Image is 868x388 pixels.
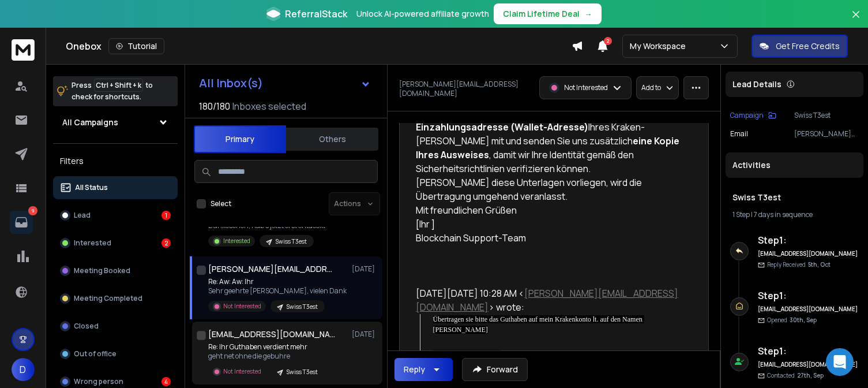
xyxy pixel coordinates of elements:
[62,117,118,128] h1: All Campaigns
[399,80,532,98] p: [PERSON_NAME][EMAIL_ADDRESS][DOMAIN_NAME]
[74,211,91,220] p: Lead
[732,79,781,90] p: Lead Details
[74,377,123,386] p: Wrong person
[208,286,347,296] p: Sehr geehrte [PERSON_NAME], vielen Dank
[223,302,261,311] p: Not Interested
[53,287,178,310] button: Meeting Completed
[732,192,856,203] h1: Swiss T3est
[199,99,230,113] span: 180 / 180
[356,8,489,20] p: Unlock AI-powered affiliate growth
[394,358,453,381] button: Reply
[790,316,817,324] span: 30th, Sep
[754,210,813,219] span: 7 days in sequence
[10,211,33,234] a: 9
[74,349,117,359] p: Out of office
[730,111,764,120] p: Campaign
[74,322,99,331] p: Closed
[404,364,425,375] div: Reply
[767,260,831,269] p: Reply Received
[564,83,608,92] p: Not Interested
[12,358,35,381] button: D
[74,238,111,248] p: Interested
[776,40,840,52] p: Get Free Credits
[751,35,848,58] button: Get Free Credits
[767,371,824,380] p: Contacted
[94,79,143,92] span: Ctrl + Shift + k
[286,126,378,152] button: Others
[462,358,528,381] button: Forward
[848,7,863,35] button: Close banner
[758,344,859,358] h6: Step 1 :
[730,111,776,120] button: Campaign
[208,342,325,352] p: Re: Ihr Guthaben verdient mehr
[28,206,37,215] p: 9
[797,371,824,379] span: 27th, Sep
[194,125,286,153] button: Primary
[53,342,178,365] button: Out of office
[74,266,130,275] p: Meeting Booked
[433,350,501,358] span: mfg [PERSON_NAME]
[211,199,231,208] label: Select
[433,315,644,334] span: Übertragen sie bitte das Guthaben auf mein Krakenkonto lt. auf den Namen [PERSON_NAME]
[732,210,856,219] div: |
[276,237,307,246] p: Swiss T3est
[223,367,261,376] p: Not Interested
[53,111,178,134] button: All Campaigns
[416,286,683,314] div: [DATE][DATE] 10:28 AM < > wrote:
[794,111,859,120] p: Swiss T3est
[726,152,863,178] div: Activities
[416,79,683,176] div: vielen Dank für Ihre Nachricht. Wir haben Ihre Anweisung zur Übertragung des Guthabens erhalten. ...
[190,72,380,95] button: All Inbox(s)
[758,360,859,369] h6: [EMAIL_ADDRESS][DOMAIN_NAME]
[53,204,178,227] button: Lead1
[208,352,325,361] p: geht net ohne die gebuhre
[108,38,164,54] button: Tutorial
[72,80,153,103] p: Press to check for shortcuts.
[758,305,859,314] h6: [EMAIL_ADDRESS][DOMAIN_NAME]
[208,277,347,286] p: Re: Aw: Aw: Ihr
[161,238,171,248] div: 2
[161,377,171,386] div: 4
[604,37,612,45] span: 2
[758,249,859,258] h6: [EMAIL_ADDRESS][DOMAIN_NAME]
[758,289,859,303] h6: Step 1 :
[223,237,250,245] p: Interested
[730,129,748,139] p: Email
[494,3,602,24] button: Claim Lifetime Deal→
[53,153,178,169] h3: Filters
[287,303,318,311] p: Swiss T3est
[416,176,683,203] div: [PERSON_NAME] diese Unterlagen vorliegen, wird die Übertragung umgehend veranlasst.
[794,129,859,139] p: [PERSON_NAME][EMAIL_ADDRESS][DOMAIN_NAME]
[208,329,335,340] h1: [EMAIL_ADDRESS][DOMAIN_NAME]
[208,263,335,275] h1: [PERSON_NAME][EMAIL_ADDRESS][DOMAIN_NAME]
[74,294,142,303] p: Meeting Completed
[53,176,178,199] button: All Status
[352,264,378,274] p: [DATE]
[232,99,306,113] h3: Inboxes selected
[758,233,859,247] h6: Step 1 :
[584,8,592,20] span: →
[199,77,263,89] h1: All Inbox(s)
[53,315,178,338] button: Closed
[161,211,171,220] div: 1
[53,232,178,255] button: Interested2
[630,40,690,52] p: My Workspace
[352,330,378,339] p: [DATE]
[287,368,318,376] p: Swiss T3est
[75,183,108,192] p: All Status
[285,7,347,21] span: ReferralStack
[641,83,661,92] p: Add to
[732,210,750,219] span: 1 Step
[416,287,678,314] a: [PERSON_NAME][EMAIL_ADDRESS][DOMAIN_NAME]
[66,38,572,54] div: Onebox
[808,260,831,268] span: 5th, Oct
[53,259,178,282] button: Meeting Booked
[416,203,683,245] div: Mit freundlichen Grüßen [Ihr ] Blockchain Support-Team
[826,348,854,376] div: Open Intercom Messenger
[767,316,817,324] p: Opened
